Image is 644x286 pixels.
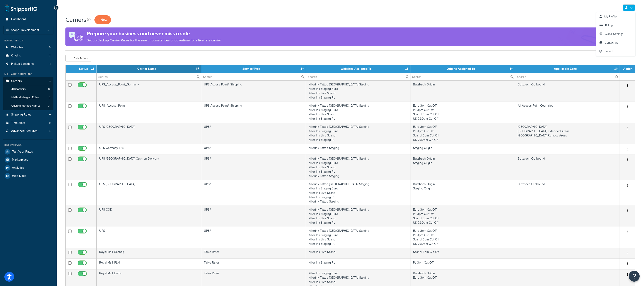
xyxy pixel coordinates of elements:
li: Shipping Rules [3,111,53,119]
a: Marketplace [3,156,53,164]
a: Method Merging Rules 0 [3,94,53,102]
li: Test Your Rates [3,148,53,156]
td: Euro 3pm Cut Off PL 3pm Cut Off Scandi 3pm Cut Off UK 7:30pm Cut Off [410,102,515,123]
td: UPS_Access_Point [97,102,201,123]
img: ad-rules-rateshop-fe6ec290ccb7230408bd80ed9643f0289d75e0ffd9eb532fc0e269fcd187b520.png [65,27,87,46]
td: Killerink Tattoo [GEOGRAPHIC_DATA] Staging Killer Ink Staging Euro Killer Ink Live Scandi Killer ... [306,80,411,102]
td: Killerink Tattoo [GEOGRAPHIC_DATA] Staging Killer Ink Staging Euro Killer Ink Live Scandi Killer ... [306,102,411,123]
td: UPS [GEOGRAPHIC_DATA] [97,123,201,144]
li: Websites [3,43,53,51]
td: Euro 3pm Cut Off PL 3pm Cut Off Scandi 3pm Cut Off UK 7:30pm Cut Off [410,206,515,227]
a: Carriers [3,77,53,85]
h4: Prepare your business and never miss a sale [87,30,222,37]
td: UPS [GEOGRAPHIC_DATA] [97,180,201,206]
span: Global Settings [605,32,623,36]
td: [GEOGRAPHIC_DATA] [GEOGRAPHIC_DATA] Extended Areas [GEOGRAPHIC_DATA] Remote Areas [515,123,620,144]
td: Euro 3pm Cut Off PL 3pm Cut Off Scandi 3pm Cut Off UK 7:30pm Cut Off [410,123,515,144]
h1: Carriers [65,15,86,24]
th: Origins Assigned To: activate to sort column ascending [410,65,515,73]
td: Killerink Tattoo [GEOGRAPHIC_DATA] Staging Killer Ink Staging Euro Killer Ink Live Scandi Killer ... [306,180,411,206]
span: 4 [49,129,51,133]
th: Status: activate to sort column ascending [74,65,97,73]
th: Action [620,65,635,73]
td: UPS® [201,123,306,144]
td: UPS_Access_Point_Germany [97,80,201,102]
td: UPS® [201,206,306,227]
div: Manage Shipping [3,72,53,76]
td: UPS [97,227,201,248]
a: Time Slots 0 [3,119,53,127]
td: UPS® [201,180,306,206]
span: 0 [49,96,50,99]
td: Staging Origin [410,144,515,155]
a: Websites 5 [3,43,53,51]
a: Advanced Features 4 [3,127,53,135]
td: Killerink Tattoo [GEOGRAPHIC_DATA] Staging Killer Ink Staging Euro Killer Ink Live Scandi Killer ... [306,123,411,144]
span: My Profile [604,14,617,19]
td: Table Rates [201,259,306,269]
a: Help Docs [3,172,53,180]
span: All Carriers [11,87,26,91]
span: Shipping Rules [11,113,31,117]
span: 14 [48,87,50,91]
p: Set up Backup Carrier Rates for the rare circumstances of downtime for a live rate carrier. [87,37,222,43]
td: Butzbach Outbound [515,180,620,206]
span: 0 [49,121,51,125]
td: Killer Ink Staging PL [306,259,411,269]
td: UPS® [201,227,306,248]
li: Method Merging Rules [3,94,53,102]
span: Custom Method Names [11,104,40,108]
span: Advanced Features [11,129,38,133]
a: Global Settings [596,30,635,38]
button: Open Resource Center [629,271,640,282]
button: + New [94,15,111,24]
td: Killer Ink Live Scandi [306,248,411,259]
a: Contact Us [596,38,635,47]
a: Analytics [3,164,53,172]
td: Killerink Tattoo [GEOGRAPHIC_DATA] Staging Killer Ink Staging Euro Killer Ink Live Scandi Killer ... [306,155,411,180]
li: Advanced Features [3,127,53,135]
th: Service/Type: activate to sort column ascending [201,65,306,73]
span: Websites [11,46,23,49]
th: Carrier Name: activate to sort column ascending [97,65,201,73]
button: Bulk Actions [65,55,91,61]
td: UPS [GEOGRAPHIC_DATA] Cash on Delivery [97,155,201,180]
td: PL 3pm Cut Off [410,259,515,269]
td: All Access Point Countries [515,102,620,123]
input: Search [97,73,201,80]
td: UPS® [201,144,306,155]
td: Table Rates [201,248,306,259]
span: Contact Us [605,41,618,45]
a: Dashboard [3,15,53,23]
a: Logout [596,47,635,56]
td: Royal Mail (Scandi) [97,248,201,259]
span: Scope: Development [11,28,39,32]
td: Killerink Tattoo Staging [306,144,411,155]
span: Marketplace [12,158,28,162]
th: Applicable Zone: activate to sort column ascending [515,65,620,73]
li: Billing [596,21,635,30]
span: Time Slots [11,121,25,125]
a: ShipperHQ Home [5,3,37,12]
span: Origins [11,54,21,58]
li: Time Slots [3,119,53,127]
input: Search [201,73,306,80]
span: Dashboard [11,17,26,21]
td: Butzbach Origin Staging Origin [410,180,515,206]
a: Origins 7 [3,52,53,60]
td: UPS Access Point® Shipping [201,102,306,123]
span: Method Merging Rules [11,96,39,99]
span: Help Docs [12,174,26,178]
span: Logout [605,49,613,53]
td: UPS COD [97,206,201,227]
li: Pickup Locations [3,60,53,68]
td: UPS Access Point® Shipping [201,80,306,102]
li: Custom Method Names [3,102,53,110]
input: Search [410,73,515,80]
td: Butzbach Outbound [515,80,620,102]
li: Carriers [3,77,53,110]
